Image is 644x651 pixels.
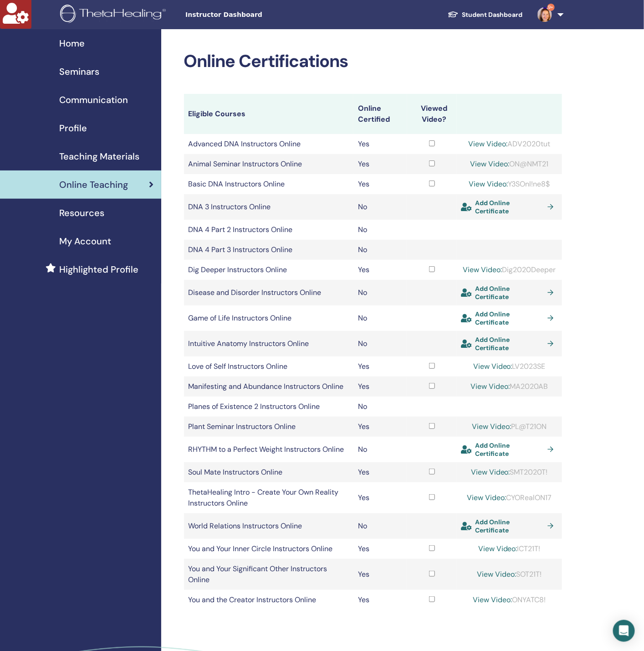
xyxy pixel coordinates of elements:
[353,356,407,377] td: Yes
[475,310,544,326] span: Add Online Certificate
[59,263,138,276] span: Highlighted Profile
[59,121,87,135] span: Profile
[461,467,557,478] div: SMT2020T!
[59,206,104,220] span: Resources
[407,94,456,134] th: Viewed Video?
[184,194,354,220] td: DNA 3 Instructors Online
[471,467,510,477] a: View Video:
[461,199,557,215] a: Add Online Certificate
[461,569,557,580] div: SOT21T!
[475,441,544,458] span: Add Online Certificate
[184,220,354,240] td: DNA 4 Part 2 Instructors Online
[353,240,407,260] td: No
[353,559,407,590] td: Yes
[184,437,354,462] td: RHYTHM to a Perfect Weight Instructors Online
[59,150,139,163] span: Teaching Materials
[475,284,544,301] span: Add Online Certificate
[613,620,635,642] div: Open Intercom Messenger
[184,305,354,331] td: Game of Life Instructors Online
[353,194,407,220] td: No
[353,482,407,513] td: Yes
[461,336,557,352] a: Add Online Certificate
[461,179,557,190] div: Y3SOnl!ne8$
[468,139,507,149] a: View Video:
[353,134,407,154] td: Yes
[461,543,557,554] div: ICT21T!
[353,377,407,397] td: Yes
[440,6,530,23] a: Student Dashboard
[184,154,354,174] td: Animal Seminar Instructors Online
[184,51,562,72] h2: Online Certifications
[461,492,557,503] div: CYORealON17
[184,134,354,154] td: Advanced DNA Instructors Online
[353,94,407,134] th: Online Certified
[448,10,459,18] img: graduation-cap-white.svg
[353,331,407,356] td: No
[473,362,512,371] a: View Video:
[353,539,407,559] td: Yes
[184,377,354,397] td: Manifesting and Abundance Instructors Online
[184,280,354,305] td: Disease and Disorder Instructors Online
[184,482,354,513] td: ThetaHealing Intro - Create Your Own Reality Instructors Online
[184,174,354,194] td: Basic DNA Instructors Online
[184,94,354,134] th: Eligible Courses
[467,493,506,502] a: View Video:
[472,422,511,431] a: View Video:
[353,417,407,437] td: Yes
[59,65,99,78] span: Seminars
[353,462,407,482] td: Yes
[461,264,557,275] div: Dig2020Deeper
[184,240,354,260] td: DNA 4 Part 3 Instructors Online
[184,590,354,610] td: You and the Creator Instructors Online
[461,518,557,534] a: Add Online Certificate
[461,139,557,150] div: ADV2020tut
[463,265,502,274] a: View Video:
[353,220,407,240] td: No
[478,544,517,553] a: View Video:
[353,260,407,280] td: Yes
[461,284,557,301] a: Add Online Certificate
[475,518,544,534] span: Add Online Certificate
[60,5,169,25] img: logo.png
[353,154,407,174] td: Yes
[353,174,407,194] td: Yes
[184,539,354,559] td: You and Your Inner Circle Instructors Online
[184,513,354,539] td: World Relations Instructors Online
[184,559,354,590] td: You and Your Significant Other Instructors Online
[59,93,128,107] span: Communication
[184,331,354,356] td: Intuitive Anatomy Instructors Online
[461,381,557,392] div: MA2020AB
[353,305,407,331] td: No
[461,421,557,432] div: PL@T21ON
[353,280,407,305] td: No
[473,595,512,604] a: View Video:
[547,4,555,11] span: 9+
[461,594,557,605] div: ONYATC8!
[353,437,407,462] td: No
[184,356,354,377] td: Love of Self Instructors Online
[184,397,354,417] td: Planes of Existence 2 Instructors Online
[470,382,510,391] a: View Video:
[461,361,557,372] div: LV2023SE
[461,159,557,170] div: ON@NMT21
[475,199,544,215] span: Add Online Certificate
[353,513,407,539] td: No
[59,178,128,191] span: Online Teaching
[461,441,557,458] a: Add Online Certificate
[469,179,508,189] a: View Video:
[477,569,516,579] a: View Video:
[461,310,557,326] a: Add Online Certificate
[184,417,354,437] td: Plant Seminar Instructors Online
[470,159,509,169] a: View Video:
[353,397,407,417] td: No
[59,36,85,50] span: Home
[475,336,544,352] span: Add Online Certificate
[353,590,407,610] td: Yes
[185,10,322,20] span: Instructor Dashboard
[184,462,354,482] td: Soul Mate Instructors Online
[59,234,111,248] span: My Account
[537,7,552,22] img: default.jpg
[184,260,354,280] td: Dig Deeper Instructors Online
